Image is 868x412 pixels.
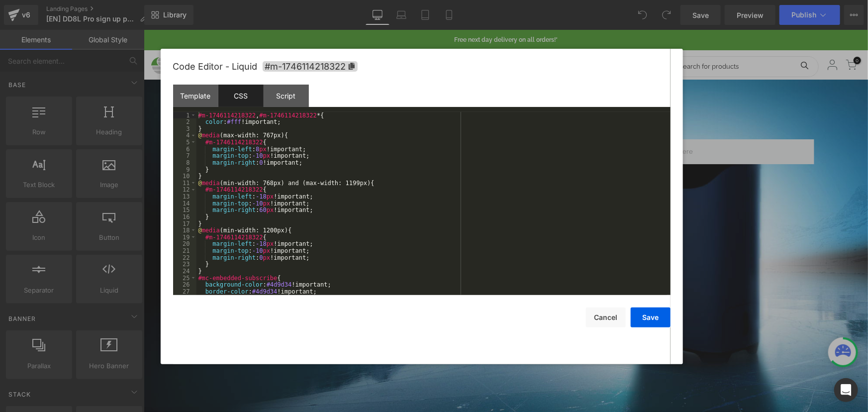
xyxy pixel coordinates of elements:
div: 27 [173,288,196,295]
strong: Exceptional Living. [54,153,230,177]
div: CSS [218,85,264,107]
div: 7 [173,152,196,159]
div: 25 [173,275,196,282]
div: 5 [173,139,196,146]
span: Code Editor - Liquid [173,61,258,72]
div: 17 [173,220,196,227]
div: 23 [173,261,196,268]
div: 9 [173,166,196,173]
span: Effortless Drying. [54,129,207,153]
div: 19 [173,234,196,241]
div: 21 [173,247,196,254]
div: 20 [173,240,196,247]
button: Save [631,308,671,327]
div: 13 [173,193,196,200]
button: Cancel [586,308,626,327]
div: 8 [173,159,196,166]
strong: Coming soon: [54,109,134,124]
div: 24 [173,268,196,275]
div: 1 [173,112,196,119]
div: Script [264,85,309,107]
div: Template [173,85,218,107]
div: 18 [173,227,196,234]
div: 22 [173,254,196,261]
div: 11 [173,180,196,187]
div: 16 [173,213,196,220]
h1: Sign up now to get first access to intelligent dehumidification designed for cold environments [54,187,330,218]
div: 3 [173,125,196,132]
div: 14 [173,200,196,207]
div: 2 [173,118,196,125]
div: 4 [173,132,196,139]
div: 6 [173,146,196,153]
div: 15 [173,206,196,213]
div: 26 [173,281,196,288]
span: Click to copy [263,61,358,72]
div: 12 [173,186,196,193]
div: 10 [173,173,196,180]
div: Open Intercom Messenger [834,378,858,402]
